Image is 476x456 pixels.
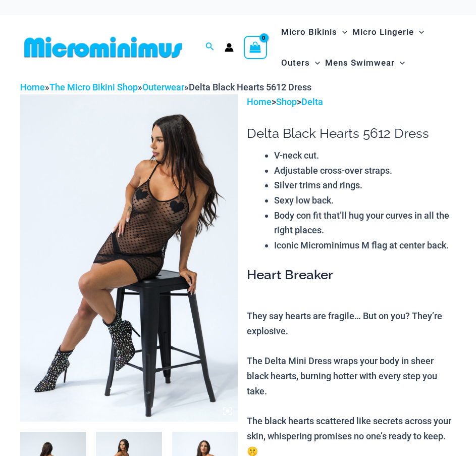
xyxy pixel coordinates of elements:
[337,19,347,45] span: Menu Toggle
[20,36,186,59] img: MM SHOP LOGO FLAT
[274,208,456,238] li: Body con fit that’ll hug your curves in all the right places.
[274,238,456,253] li: Iconic Microminimus M flag at center back.
[279,17,350,47] a: Micro BikinisMenu ToggleMenu Toggle
[276,96,297,107] a: Shop
[20,82,311,92] span: » » »
[395,50,405,76] span: Menu Toggle
[274,178,456,193] li: Silver trims and rings.
[189,82,311,92] span: Delta Black Hearts 5612 Dress
[325,50,395,76] span: Mens Swimwear
[225,43,234,52] a: Account icon link
[142,82,184,92] a: Outerwear
[277,15,456,80] nav: Site Navigation
[205,41,215,54] a: Search icon link
[20,82,45,92] a: Home
[247,267,456,284] h3: Heart Breaker
[274,163,456,178] li: Adjustable cross-over straps.
[281,50,310,76] span: Outers
[20,94,238,421] img: Delta Black Hearts 5612 Dress
[247,126,456,141] h1: Delta Black Hearts 5612 Dress
[352,19,414,45] span: Micro Lingerie
[310,50,320,76] span: Menu Toggle
[350,17,427,47] a: Micro LingerieMenu ToggleMenu Toggle
[49,82,138,92] a: The Micro Bikini Shop
[323,47,407,78] a: Mens SwimwearMenu ToggleMenu Toggle
[247,96,272,107] a: Home
[247,94,456,110] p: > >
[274,193,456,208] li: Sexy low back.
[274,148,456,163] li: V-neck cut.
[414,19,424,45] span: Menu Toggle
[281,19,337,45] span: Micro Bikinis
[244,36,267,59] a: View Shopping Cart, empty
[301,96,323,107] a: Delta
[279,47,323,78] a: OutersMenu ToggleMenu Toggle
